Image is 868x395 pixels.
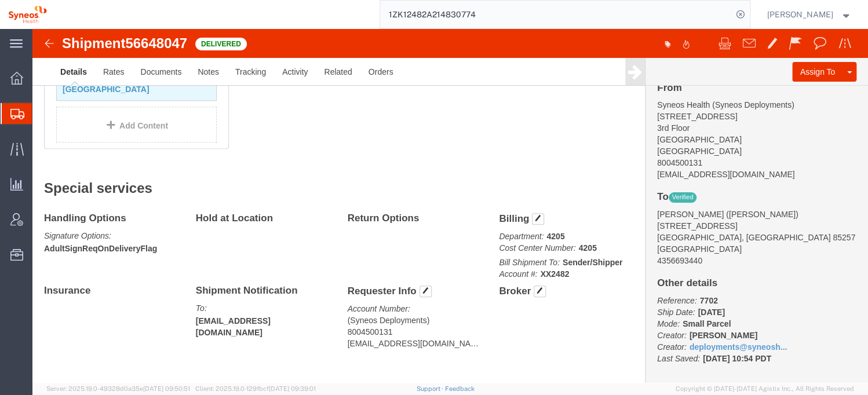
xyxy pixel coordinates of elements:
[8,6,47,23] img: logo
[767,8,833,21] span: Melissa Gallo
[416,385,445,392] a: Support
[143,385,190,392] span: [DATE] 09:50:51
[195,385,316,392] span: Client: 2025.19.0-129fbcf
[46,385,190,392] span: Server: 2025.19.0-49328d0a35e
[676,384,854,394] span: Copyright © [DATE]-[DATE] Agistix Inc., All Rights Reserved
[380,1,732,28] input: Search for shipment number, reference number
[269,385,316,392] span: [DATE] 09:39:01
[445,385,475,392] a: Feedback
[32,29,868,383] iframe: FS Legacy Container
[767,8,852,21] button: [PERSON_NAME]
